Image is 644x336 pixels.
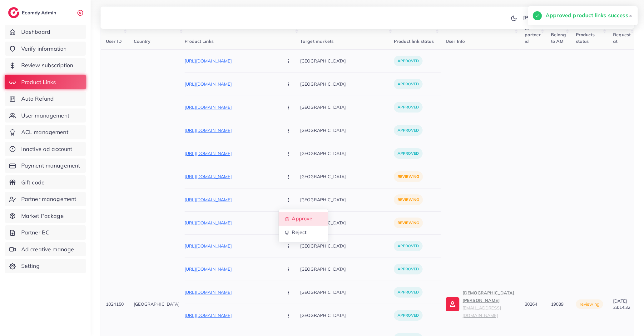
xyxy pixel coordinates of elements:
[394,102,423,113] p: approved
[5,158,86,173] a: Payment management
[300,193,394,207] p: [GEOGRAPHIC_DATA]
[21,112,69,120] span: User management
[185,127,278,134] p: [URL][DOMAIN_NAME]
[580,301,599,307] span: reviewing
[21,95,54,103] span: Auto Refund
[463,305,501,318] small: [EMAIL_ADDRESS][DOMAIN_NAME]
[446,297,459,311] img: ic-user-info.36bf1079.svg
[134,38,151,44] span: Country
[300,123,394,138] p: [GEOGRAPHIC_DATA]
[463,289,515,319] p: [DEMOGRAPHIC_DATA][PERSON_NAME]
[551,301,564,307] span: 19039
[300,216,394,230] p: [GEOGRAPHIC_DATA]
[613,298,630,310] span: [DATE] 23:14:32
[5,259,86,273] a: Setting
[5,225,86,240] a: Partner BC
[523,14,610,21] p: [PERSON_NAME] [PERSON_NAME]
[185,196,278,203] p: [URL][DOMAIN_NAME]
[394,56,423,66] p: approved
[21,45,67,53] span: Verify information
[446,289,515,319] a: [DEMOGRAPHIC_DATA][PERSON_NAME][EMAIL_ADDRESS][DOMAIN_NAME]
[185,57,278,65] p: [URL][DOMAIN_NAME]
[5,92,86,106] a: Auto Refund
[21,145,72,153] span: Inactive ad account
[446,38,465,44] span: User Info
[300,100,394,114] p: [GEOGRAPHIC_DATA]
[300,262,394,276] p: [GEOGRAPHIC_DATA]
[5,58,86,73] a: Review subscription
[21,78,56,86] span: Product Links
[292,229,307,235] span: Reject
[185,312,278,319] p: [URL][DOMAIN_NAME]
[106,38,122,44] span: User ID
[21,61,73,69] span: Review subscription
[394,79,423,89] p: approved
[185,150,278,157] p: [URL][DOMAIN_NAME]
[185,173,278,180] p: [URL][DOMAIN_NAME]
[21,212,64,220] span: Market Package
[21,128,68,136] span: ACL management
[300,54,394,68] p: [GEOGRAPHIC_DATA]
[394,171,423,182] p: reviewing
[394,194,423,205] p: reviewing
[21,228,50,237] span: Partner BC
[5,142,86,156] a: Inactive ad account
[21,162,80,170] span: Payment management
[5,175,86,190] a: Gift code
[185,38,214,44] span: Product Links
[21,28,50,36] span: Dashboard
[5,242,86,257] a: Ad creative management
[134,300,180,308] p: [GEOGRAPHIC_DATA]
[185,265,278,273] p: [URL][DOMAIN_NAME]
[5,42,86,56] a: Verify information
[394,38,434,44] span: Product link status
[394,264,423,274] p: approved
[8,7,19,18] img: logo
[185,103,278,111] p: [URL][DOMAIN_NAME]
[185,219,278,227] p: [URL][DOMAIN_NAME]
[292,215,312,222] span: Approve
[5,209,86,223] a: Market Package
[300,285,394,299] p: [GEOGRAPHIC_DATA]
[546,11,628,19] h5: Approved product links success
[5,125,86,139] a: ACL management
[300,147,394,161] p: [GEOGRAPHIC_DATA]
[22,10,58,16] h2: Ecomdy Admin
[394,148,423,159] p: approved
[185,80,278,88] p: [URL][DOMAIN_NAME]
[5,192,86,206] a: Partner management
[21,245,81,253] span: Ad creative management
[21,195,77,203] span: Partner management
[106,301,124,307] span: 1024150
[5,25,86,39] a: Dashboard
[394,241,423,251] p: approved
[5,75,86,89] a: Product Links
[525,301,537,307] span: 30264
[394,287,423,298] p: approved
[185,242,278,250] p: [URL][DOMAIN_NAME]
[525,19,541,44] span: Belong to partner id
[300,170,394,184] p: [GEOGRAPHIC_DATA]
[21,262,40,270] span: Setting
[300,239,394,253] p: [GEOGRAPHIC_DATA]
[394,125,423,136] p: approved
[394,218,423,228] p: reviewing
[300,77,394,91] p: [GEOGRAPHIC_DATA]
[8,7,58,18] a: logoEcomdy Admin
[300,38,334,44] span: Target markets
[185,288,278,296] p: [URL][DOMAIN_NAME]
[394,310,423,321] p: approved
[21,178,45,187] span: Gift code
[300,308,394,323] p: [GEOGRAPHIC_DATA]
[520,11,629,24] a: [PERSON_NAME] [PERSON_NAME]avatar
[5,108,86,123] a: User management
